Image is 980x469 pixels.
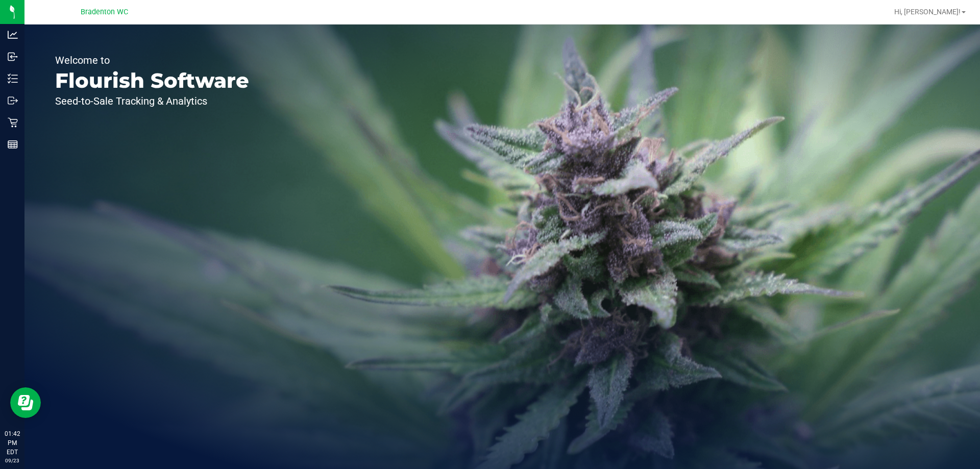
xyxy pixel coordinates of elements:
span: Bradenton WC [81,8,128,16]
iframe: Resource center [10,387,41,418]
inline-svg: Analytics [8,30,18,40]
p: Seed-to-Sale Tracking & Analytics [55,96,249,106]
inline-svg: Outbound [8,95,18,106]
p: Flourish Software [55,70,249,91]
p: 09/23 [5,457,20,464]
inline-svg: Retail [8,117,18,128]
inline-svg: Inventory [8,73,18,84]
inline-svg: Inbound [8,52,18,62]
inline-svg: Reports [8,139,18,150]
p: Welcome to [55,55,249,65]
p: 01:42 PM EDT [5,429,20,457]
span: Hi, [PERSON_NAME]! [894,8,961,16]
